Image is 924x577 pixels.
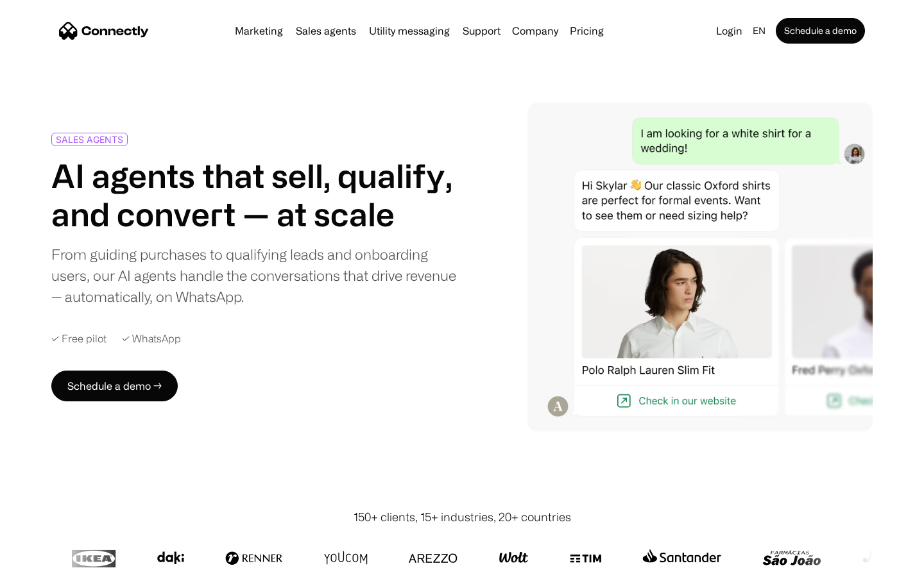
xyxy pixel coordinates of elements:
[51,244,457,307] div: From guiding purchases to qualifying leads and onboarding users, our AI agents handle the convers...
[565,26,609,36] a: Pricing
[753,22,766,40] div: en
[122,333,181,345] div: ✓ WhatsApp
[230,26,288,36] a: Marketing
[291,26,361,36] a: Sales agents
[458,26,506,36] a: Support
[51,156,457,233] h1: AI agents that sell, qualify, and convert — at scale
[364,26,455,36] a: Utility messaging
[51,371,178,401] a: Schedule a demo →
[56,135,123,144] div: SALES AGENTS
[354,508,571,526] div: 150+ clients, 15+ industries, 20+ countries
[711,22,748,40] a: Login
[51,333,107,345] div: ✓ Free pilot
[512,22,558,40] div: Company
[776,18,865,44] a: Schedule a demo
